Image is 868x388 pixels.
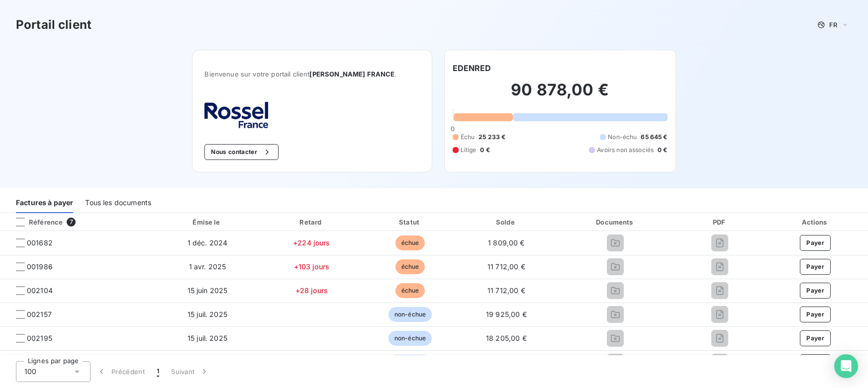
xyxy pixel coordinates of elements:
span: 1 [157,367,159,377]
div: Open Intercom Messenger [834,354,858,378]
div: Solde [461,217,552,227]
span: Avoirs non associés [597,146,654,155]
div: Actions [765,217,866,227]
div: Tous les documents [85,192,151,213]
span: FR [829,21,837,29]
div: PDF [679,217,761,227]
span: échue [395,235,425,250]
span: 1 avr. 2025 [189,262,226,271]
span: 1 809,00 € [488,238,525,247]
span: 15 juil. 2025 [188,334,227,342]
span: 7 [67,218,76,227]
button: Payer [800,235,831,251]
span: échue [395,283,425,298]
span: Bienvenue sur votre portail client . [204,70,419,78]
button: Nous contacter [204,144,278,160]
span: 18 205,00 € [486,334,527,342]
button: Payer [800,330,831,346]
img: Company logo [204,102,268,128]
span: Échu [461,133,475,142]
span: 0 € [658,146,667,155]
div: Statut [364,217,457,227]
div: Documents [556,217,675,227]
span: 100 [24,367,36,377]
span: 15 juil. 2025 [188,310,227,318]
h3: Portail client [16,16,92,34]
h2: 90 878,00 € [453,80,668,110]
button: 1 [151,361,165,382]
span: +28 jours [295,286,328,295]
button: Suivant [165,361,215,382]
h6: EDENRED [453,62,491,74]
button: Payer [800,259,831,275]
div: Factures à payer [16,192,73,213]
button: Payer [800,307,831,322]
span: +224 jours [293,238,330,247]
button: Précédent [91,361,151,382]
span: 25 233 € [479,133,505,142]
button: Payer [800,354,831,370]
button: Payer [800,283,831,299]
span: 19 925,00 € [486,310,527,318]
span: non-échue [388,331,432,346]
span: non-échue [388,307,432,322]
div: Émise le [155,217,260,227]
span: Litige [461,146,477,155]
span: 002157 [27,310,52,319]
span: 65 645 € [641,133,667,142]
span: +103 jours [294,262,330,271]
span: 11 712,00 € [487,262,525,271]
span: 1 déc. 2024 [188,238,228,247]
div: Référence [8,218,63,227]
span: échue [395,259,425,274]
span: Non-échu [608,133,637,142]
span: 002104 [27,286,53,296]
div: Retard [264,217,360,227]
span: 0 € [480,146,489,155]
span: 15 juin 2025 [188,286,228,295]
span: 0 [451,125,455,133]
span: 001682 [27,238,53,248]
span: 11 712,00 € [487,286,525,295]
span: 002195 [27,333,52,343]
span: [PERSON_NAME] FRANCE [309,70,394,78]
span: 001986 [27,262,53,272]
